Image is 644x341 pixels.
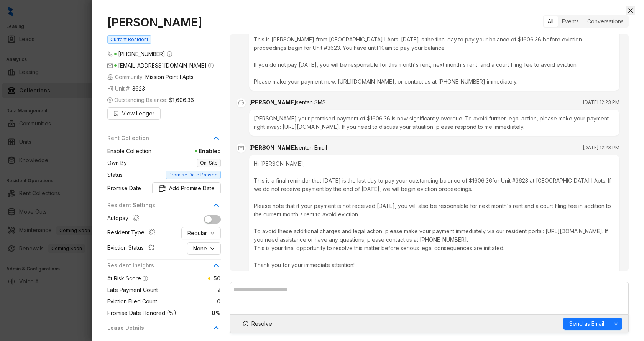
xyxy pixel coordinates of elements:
[113,111,119,116] span: file-search
[151,147,221,155] span: Enabled
[176,309,221,317] span: 0%
[237,143,246,153] span: mail
[107,324,221,337] div: Lease Details
[122,109,154,118] span: View Ledger
[107,324,212,332] span: Lease Details
[152,182,221,194] button: Promise DateAdd Promise Date
[569,320,604,328] span: Send as Email
[249,98,326,107] div: [PERSON_NAME]
[214,275,221,282] span: 50
[107,35,151,44] span: Current Resident
[118,62,207,69] span: [EMAIL_ADDRESS][DOMAIN_NAME]
[167,51,172,57] span: info-circle
[543,15,629,28] div: segmented control
[107,261,212,270] span: Resident Insights
[107,171,123,179] span: Status
[107,297,157,306] span: Eviction Filed Count
[544,16,558,27] div: All
[107,74,113,80] img: building-icon
[107,309,176,317] span: Promise Date Honored (%)
[296,99,326,105] span: sent an SMS
[251,320,272,328] span: Resolve
[626,6,635,15] button: Close
[583,99,619,106] span: [DATE] 12:23 PM
[107,51,113,57] span: phone
[118,51,165,57] span: [PHONE_NUMBER]
[107,214,142,224] div: Autopay
[181,227,221,239] button: Regulardown
[187,242,221,255] button: Nonedown
[243,321,248,326] span: check-circle
[107,228,158,238] div: Resident Type
[296,144,327,151] span: sent an Email
[158,185,166,192] img: Promise Date
[107,107,161,120] button: View Ledger
[563,318,610,330] button: Send as Email
[145,73,194,81] span: Mission Point I Apts
[169,184,215,193] span: Add Promise Date
[193,244,207,253] span: None
[107,286,158,294] span: Late Payment Count
[210,231,215,236] span: down
[169,96,194,104] span: $1,606.36
[107,86,113,92] img: building-icon
[107,201,221,214] div: Resident Settings
[107,201,212,209] span: Resident Settings
[107,15,221,29] h1: [PERSON_NAME]
[210,246,215,251] span: down
[107,73,194,81] span: Community:
[614,321,618,326] span: down
[132,84,145,93] span: 3623
[107,159,127,167] span: Own By
[166,171,221,179] span: Promise Date Passed
[187,229,207,237] span: Regular
[628,7,634,13] span: close
[107,147,151,155] span: Enable Collection
[107,63,113,68] span: mail
[107,261,221,274] div: Resident Insights
[249,143,327,152] div: [PERSON_NAME]
[107,134,221,147] div: Rent Collection
[107,96,194,104] span: Outstanding Balance:
[254,160,615,286] div: Hi [PERSON_NAME], This is a final reminder that [DATE] is the last day to pay your outstanding ba...
[158,286,221,294] span: 2
[143,276,148,281] span: info-circle
[107,134,212,142] span: Rent Collection
[107,275,141,282] span: At Risk Score
[249,110,619,136] div: [PERSON_NAME] your promised payment of $1606.36 is now significantly overdue. To avoid further le...
[107,97,113,103] span: dollar
[249,14,619,91] div: Hi [PERSON_NAME], This is [PERSON_NAME] from [GEOGRAPHIC_DATA] I Apts. [DATE] is the final day to...
[107,244,158,254] div: Eviction Status
[237,98,246,107] span: message
[197,159,221,167] span: On-Site
[107,84,145,93] span: Unit #:
[157,297,221,306] span: 0
[237,318,279,330] button: Resolve
[583,144,619,152] span: [DATE] 12:23 PM
[107,184,141,193] span: Promise Date
[558,16,583,27] div: Events
[208,63,214,68] span: info-circle
[583,16,628,27] div: Conversations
